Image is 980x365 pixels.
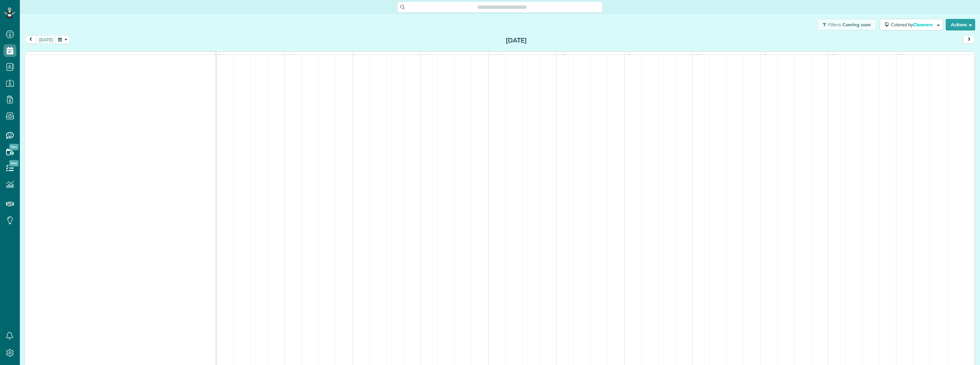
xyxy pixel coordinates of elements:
span: 2pm [693,53,704,58]
span: Filters: [828,22,842,28]
span: 3pm [760,53,772,58]
button: Colored byCleaners [880,19,943,30]
button: [DATE] [36,35,56,44]
button: Actions [946,19,975,30]
span: Colored by [891,22,935,28]
span: Search ZenMaid… [484,4,520,10]
span: 7am [217,53,229,58]
span: Coming soon [843,22,871,28]
span: 11am [489,53,503,58]
span: 12pm [557,53,570,58]
span: 10am [421,53,435,58]
button: next [963,35,975,44]
span: Cleaners [913,22,934,28]
span: New [9,144,19,150]
span: New [9,160,19,166]
span: 5pm [896,53,908,58]
button: prev [25,35,37,44]
span: 1pm [625,53,636,58]
span: 9am [353,53,365,58]
span: 8am [285,53,297,58]
span: 4pm [828,53,840,58]
h2: [DATE] [476,37,556,44]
